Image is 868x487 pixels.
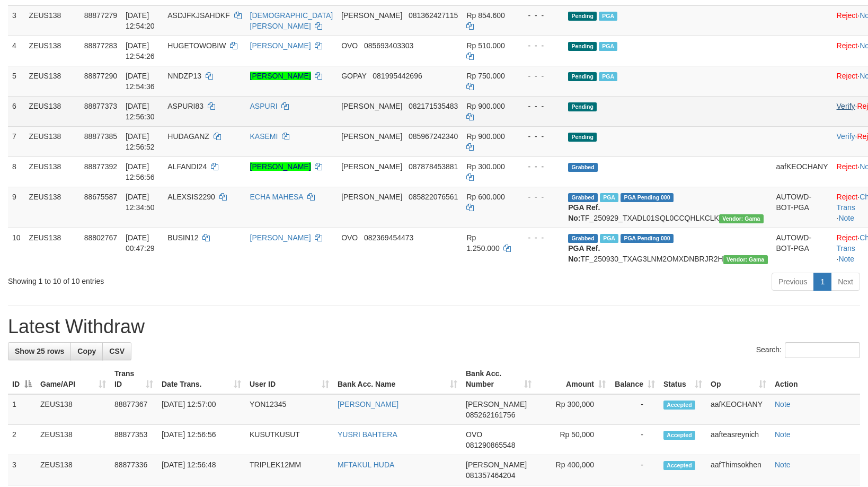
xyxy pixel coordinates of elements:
[8,66,25,96] td: 5
[519,10,560,21] div: - - -
[338,430,397,439] a: YUSRI BAHTERA
[838,214,854,222] a: Note
[568,163,598,172] span: Grabbed
[466,193,504,201] span: Rp 600.000
[126,72,155,91] span: [DATE] 12:54:36
[84,41,117,50] span: 88877283
[126,162,155,181] span: [DATE] 12:56:56
[341,193,402,201] span: [PERSON_NAME]
[8,364,36,394] th: ID: activate to sort column descending
[8,5,25,36] td: 3
[466,162,504,171] span: Rp 300.000
[245,364,333,394] th: User ID: activate to sort column ascending
[568,234,598,243] span: Grabbed
[338,460,394,469] a: MFTAKUL HUDA
[409,132,458,141] span: Copy 085967242340 to clipboard
[659,364,706,394] th: Status: activate to sort column ascending
[84,102,117,110] span: 88877373
[756,342,860,358] label: Search:
[599,12,617,21] span: Marked by aafanarl
[25,187,80,228] td: ZEUS138
[245,394,333,425] td: YON12345
[341,72,366,80] span: GOPAY
[519,131,560,142] div: - - -
[8,126,25,156] td: 7
[167,132,209,141] span: HUDAGANZ
[8,455,36,485] td: 3
[466,411,515,419] span: Copy 085262161756 to clipboard
[84,132,117,141] span: 88877385
[466,102,504,110] span: Rp 900.000
[364,41,413,50] span: Copy 085693403303 to clipboard
[167,11,229,20] span: ASDJFKJSAHDKF
[770,364,860,394] th: Action
[8,36,25,66] td: 4
[167,233,198,242] span: BUSIN12
[599,72,617,81] span: Marked by aafpengsreynich
[110,455,157,485] td: 88877336
[84,72,117,80] span: 88877290
[568,203,600,222] b: PGA Ref. No:
[245,425,333,455] td: KUSUTKUSUT
[409,193,458,201] span: Copy 085822076561 to clipboard
[837,132,855,141] a: Verify
[568,133,597,142] span: Pending
[466,72,504,80] span: Rp 750.000
[373,72,422,80] span: Copy 081995442696 to clipboard
[25,36,80,66] td: ZEUS138
[102,342,131,360] a: CSV
[250,41,311,50] a: [PERSON_NAME]
[8,394,36,425] td: 1
[519,101,560,111] div: - - -
[837,162,858,171] a: Reject
[8,425,36,455] td: 2
[706,425,770,455] td: aafteasreynich
[568,102,597,111] span: Pending
[519,40,560,51] div: - - -
[599,42,617,51] span: Marked by aafpengsreynich
[837,11,858,20] a: Reject
[775,430,791,439] a: Note
[84,11,117,20] span: 88877279
[109,347,125,355] span: CSV
[568,193,598,202] span: Grabbed
[621,193,674,202] span: PGA Pending
[462,364,536,394] th: Bank Acc. Number: activate to sort column ascending
[110,425,157,455] td: 88877353
[250,162,311,171] a: [PERSON_NAME]
[8,96,25,126] td: 6
[167,102,203,110] span: ASPURI83
[409,102,458,110] span: Copy 082171535483 to clipboard
[837,72,858,80] a: Reject
[245,455,333,485] td: TRIPLEK12MM
[706,394,770,425] td: aafKEOCHANY
[519,161,560,172] div: - - -
[167,41,226,50] span: HUGETOWOBIW
[610,425,659,455] td: -
[25,5,80,36] td: ZEUS138
[250,102,278,110] a: ASPURI
[568,72,597,81] span: Pending
[519,192,560,202] div: - - -
[663,431,695,440] span: Accepted
[466,41,504,50] span: Rp 510.000
[250,193,303,201] a: ECHA MAHESA
[8,316,860,337] h1: Latest Withdraw
[157,455,245,485] td: [DATE] 12:56:48
[84,193,117,201] span: 88675587
[621,234,674,243] span: PGA Pending
[466,471,515,480] span: Copy 081357464204 to clipboard
[341,41,358,50] span: OVO
[564,228,772,268] td: TF_250930_TXAG3LNM2OMXDNBRJR2H
[785,342,860,358] input: Search:
[600,234,618,243] span: Marked by aafsreyleap
[167,72,201,80] span: NNDZP13
[36,364,110,394] th: Game/API: activate to sort column ascending
[250,72,311,80] a: [PERSON_NAME]
[126,233,155,253] span: [DATE] 00:47:29
[837,233,858,242] a: Reject
[568,12,597,21] span: Pending
[706,455,770,485] td: aafThimsokhen
[466,460,527,469] span: [PERSON_NAME]
[70,342,103,360] a: Copy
